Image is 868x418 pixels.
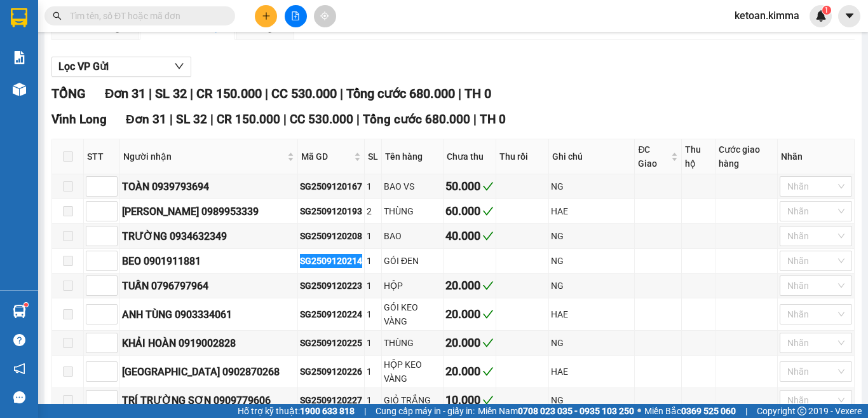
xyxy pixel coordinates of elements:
[300,336,362,350] div: SG2509120225
[445,277,494,295] div: 20.000
[367,179,379,193] div: 1
[838,5,860,27] button: caret-down
[298,388,365,413] td: SG2509120227
[445,178,494,195] div: 50.000
[518,406,634,416] strong: 0708 023 035 - 0935 103 250
[376,404,475,418] span: Cung cấp máy in - giấy in:
[482,280,494,291] span: check
[301,150,351,164] span: Mã GD
[715,139,778,174] th: Cước giao hàng
[298,249,365,274] td: SG2509120214
[122,278,295,294] div: TUẤN 0796797964
[210,112,214,127] span: |
[122,364,295,380] div: [GEOGRAPHIC_DATA] 0902870268
[122,307,295,323] div: ANH TÙNG 0903334061
[822,6,831,15] sup: 1
[745,404,747,418] span: |
[51,112,107,127] span: Vĩnh Long
[551,204,632,218] div: HAE
[13,334,25,346] span: question-circle
[356,112,360,127] span: |
[384,336,441,350] div: THÙNG
[482,230,494,242] span: check
[51,57,191,77] button: Lọc VP Gửi
[298,174,365,199] td: SG2509120167
[551,393,632,407] div: NG
[482,181,494,192] span: check
[291,11,300,20] span: file-add
[13,83,26,96] img: warehouse-icon
[300,179,362,193] div: SG2509120167
[681,406,736,416] strong: 0369 525 060
[478,404,634,418] span: Miền Nam
[482,206,494,217] span: check
[271,86,337,101] span: CC 530.000
[367,204,379,218] div: 2
[298,331,365,356] td: SG2509120225
[24,303,28,307] sup: 1
[51,86,86,101] span: TỔNG
[298,274,365,298] td: SG2509120223
[482,337,494,349] span: check
[298,298,365,331] td: SG2509120224
[300,406,355,416] strong: 1900 633 818
[314,5,336,27] button: aim
[367,307,379,321] div: 1
[149,86,152,101] span: |
[382,139,444,174] th: Tên hàng
[551,179,632,193] div: NG
[13,363,25,375] span: notification
[445,227,494,245] div: 40.000
[126,112,166,127] span: Đơn 31
[13,391,25,403] span: message
[637,408,641,414] span: ⚪️
[682,139,715,174] th: Thu hộ
[384,229,441,243] div: BAO
[444,139,496,174] th: Chưa thu
[122,335,295,351] div: KHẢI HOÀN 0919002828
[549,139,635,174] th: Ghi chú
[58,59,109,74] span: Lọc VP Gửi
[11,8,27,27] img: logo-vxr
[300,204,362,218] div: SG2509120193
[644,404,736,418] span: Miền Bắc
[480,112,506,127] span: TH 0
[445,305,494,323] div: 20.000
[367,254,379,268] div: 1
[300,393,362,407] div: SG2509120227
[122,253,295,269] div: BEO 0901911881
[551,279,632,293] div: NG
[384,300,441,328] div: GÓI KEO VÀNG
[445,363,494,380] div: 20.000
[300,307,362,321] div: SG2509120224
[174,61,184,71] span: down
[265,86,268,101] span: |
[445,334,494,352] div: 20.000
[458,86,461,101] span: |
[105,86,146,101] span: Đơn 31
[384,204,441,218] div: THÙNG
[724,8,810,24] span: ketoan.kimma
[122,228,295,244] div: TRƯỜNG 0934632349
[190,86,193,101] span: |
[781,150,851,164] div: Nhãn
[815,10,827,22] img: icon-new-feature
[340,86,343,101] span: |
[551,365,632,379] div: HAE
[84,139,120,174] th: STT
[824,6,829,15] span: 1
[797,407,806,415] span: copyright
[53,11,62,20] span: search
[123,150,285,164] span: Người nhận
[367,393,379,407] div: 1
[155,86,187,101] span: SL 32
[384,358,441,386] div: HỘP KEO VÀNG
[255,5,277,27] button: plus
[482,309,494,320] span: check
[122,179,295,195] div: TOÀN 0939793694
[551,229,632,243] div: NG
[122,204,295,219] div: [PERSON_NAME] 0989953339
[285,5,307,27] button: file-add
[844,10,855,22] span: caret-down
[298,224,365,249] td: SG2509120208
